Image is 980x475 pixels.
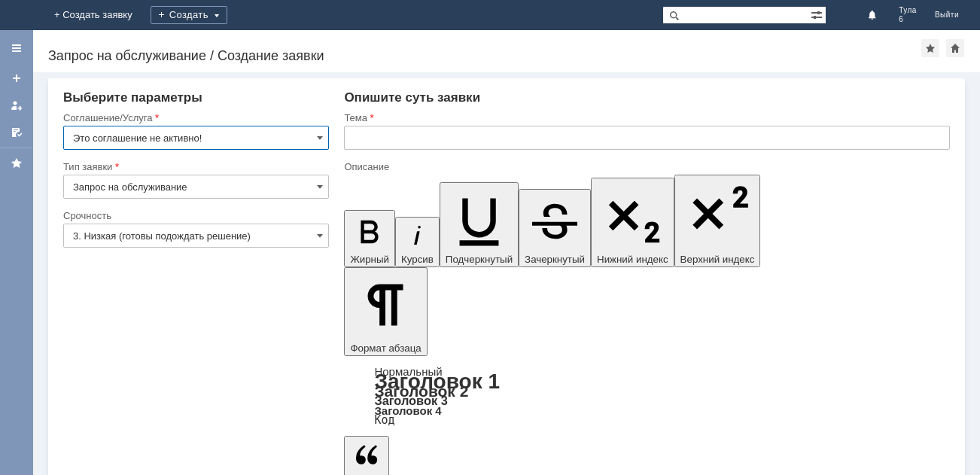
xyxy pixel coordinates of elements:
span: Опишите суть заявки [344,90,480,105]
a: Код [374,413,394,427]
span: Курсив [401,254,434,265]
button: Формат абзаца [344,267,427,356]
a: Мои заявки [5,93,29,117]
button: Нижний индекс [591,178,674,267]
a: Нормальный [374,365,442,378]
a: Заголовок 1 [374,370,500,393]
div: Описание [344,162,947,172]
div: Соглашение/Услуга [63,113,326,123]
button: Курсив [395,217,440,267]
span: Зачеркнутый [525,254,585,265]
a: Мои согласования [5,120,29,145]
button: Жирный [344,210,395,267]
span: Выберите параметры [63,90,202,105]
div: Запрос на обслуживание / Создание заявки [48,48,921,63]
div: Срочность [63,211,326,221]
div: Тип заявки [63,162,326,172]
div: Формат абзаца [344,367,950,425]
a: Заголовок 2 [374,382,468,400]
span: Тула [899,6,917,15]
span: Верхний индекс [680,254,755,265]
div: Тема [344,113,947,123]
span: Нижний индекс [597,254,668,265]
span: Подчеркнутый [446,254,513,265]
span: Формат абзаца [350,343,421,354]
button: Верхний индекс [674,175,761,267]
a: Заголовок 3 [374,394,447,407]
a: Заголовок 4 [374,404,441,417]
span: Расширенный поиск [811,7,826,21]
button: Подчеркнутый [440,182,519,267]
span: 6 [899,15,917,24]
div: Добавить в избранное [921,39,939,57]
a: Создать заявку [5,66,29,90]
div: Сделать домашней страницей [946,39,964,57]
button: Зачеркнутый [519,189,591,267]
div: Создать [151,6,227,24]
span: Жирный [350,254,389,265]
